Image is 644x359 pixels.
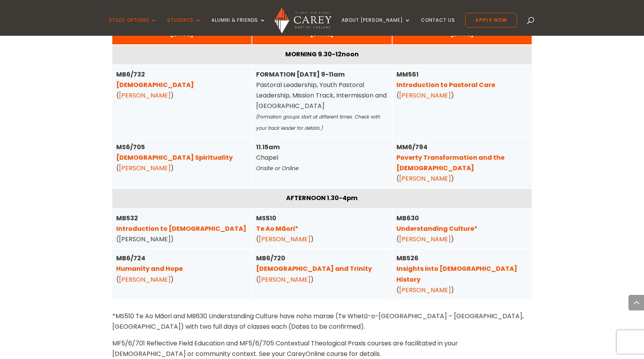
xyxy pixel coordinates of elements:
a: [PERSON_NAME] [399,174,451,183]
div: ( ) [116,142,248,174]
strong: MB6/732 [116,70,194,89]
a: Humanity and Hope [116,264,183,273]
a: [PERSON_NAME] [259,275,311,284]
div: ( ) [256,213,388,245]
div: ( ) [116,253,248,285]
div: ( ) [116,69,248,101]
a: Alumni & Friends [211,17,266,36]
strong: MB630 [396,214,478,233]
p: *MS510 Te Ao Māori and MB630 Understanding Culture have noho marae (Te Whetū-o-[GEOGRAPHIC_DATA] ... [112,311,532,332]
a: Apply Now [465,13,517,28]
strong: 11.15am [256,143,280,152]
a: Study Options [109,17,157,36]
a: Students [167,17,201,36]
strong: MB6/724 [116,254,183,273]
a: Insights into [DEMOGRAPHIC_DATA] History [396,264,517,284]
em: (Formation groups start at different times. Check with your track leader for details.) [256,113,380,131]
div: ( ) [396,69,528,101]
a: Introduction to [DEMOGRAPHIC_DATA] [116,224,246,233]
a: [PERSON_NAME] [119,164,171,173]
strong: MB6/720 [256,254,372,273]
a: [PERSON_NAME] [259,235,311,244]
strong: MM6/794 [396,143,504,173]
strong: MM561 [396,70,495,89]
strong: MS6/705 [116,143,233,162]
strong: MB526 [396,254,517,284]
div: ( ) [396,253,528,295]
a: [PERSON_NAME] [399,235,451,244]
a: Te Ao Māori* [256,224,298,233]
a: [DEMOGRAPHIC_DATA] Spirituality [116,153,233,162]
a: Introduction to Pastoral Care [396,80,495,89]
a: Contact Us [421,17,455,36]
strong: AFTERNOON 1.30-4pm [286,193,358,202]
a: Understanding Culture* [396,224,478,233]
a: [PERSON_NAME] [119,275,171,284]
img: Carey Baptist College [274,7,332,33]
div: Chapel [256,142,388,174]
div: ([PERSON_NAME]) [116,213,248,245]
div: ( ) [256,253,388,285]
strong: MS510 [256,214,298,233]
em: Onsite or Online [256,164,299,172]
a: [PERSON_NAME] [119,91,171,100]
a: [PERSON_NAME] [399,286,451,295]
a: Poverty Transformation and the [DEMOGRAPHIC_DATA] [396,153,504,173]
div: ( ) [396,213,528,245]
strong: MB532 [116,214,246,233]
a: About [PERSON_NAME] [342,17,411,36]
strong: FORMATION [DATE] 9-11am [256,70,345,79]
strong: MORNING 9.30-12noon [285,50,359,59]
div: ( ) [396,142,528,184]
a: [PERSON_NAME] [399,91,451,100]
a: [DEMOGRAPHIC_DATA] [116,80,194,89]
div: Pastoral Leadership, Youth Pastoral Leadership, Mission Track, Intermission and [GEOGRAPHIC_DATA] [256,69,388,133]
a: [DEMOGRAPHIC_DATA] and Trinity [256,264,372,273]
